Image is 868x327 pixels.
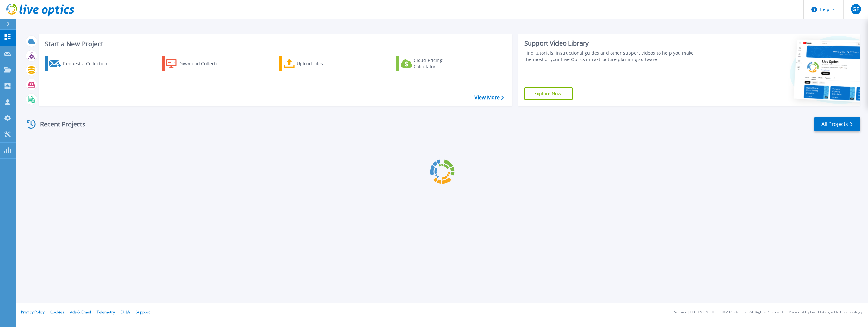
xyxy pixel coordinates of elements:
a: All Projects [814,117,860,131]
div: Support Video Library [524,39,702,47]
a: Privacy Policy [21,309,45,315]
a: Download Collector [162,56,232,71]
a: Request a Collection [45,56,115,71]
div: Cloud Pricing Calculator [414,57,464,70]
div: Request a Collection [63,57,114,70]
a: EULA [121,309,130,315]
div: Upload Files [297,57,347,70]
div: Recent Projects [24,116,94,132]
a: Support [136,309,150,315]
li: Powered by Live Optics, a Dell Technology [789,310,862,314]
div: Download Collector [178,57,229,70]
span: GF [852,7,859,12]
a: View More [474,95,504,101]
div: Find tutorials, instructional guides and other support videos to help you make the most of your L... [524,50,702,63]
a: Explore Now! [524,87,573,100]
h3: Start a New Project [45,40,504,47]
a: Telemetry [97,309,115,315]
a: Cookies [50,309,64,315]
li: © 2025 Dell Inc. All Rights Reserved [722,310,783,314]
li: Version: [TECHNICAL_ID] [674,310,717,314]
a: Cloud Pricing Calculator [396,56,467,71]
a: Ads & Email [70,309,91,315]
a: Upload Files [279,56,350,71]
